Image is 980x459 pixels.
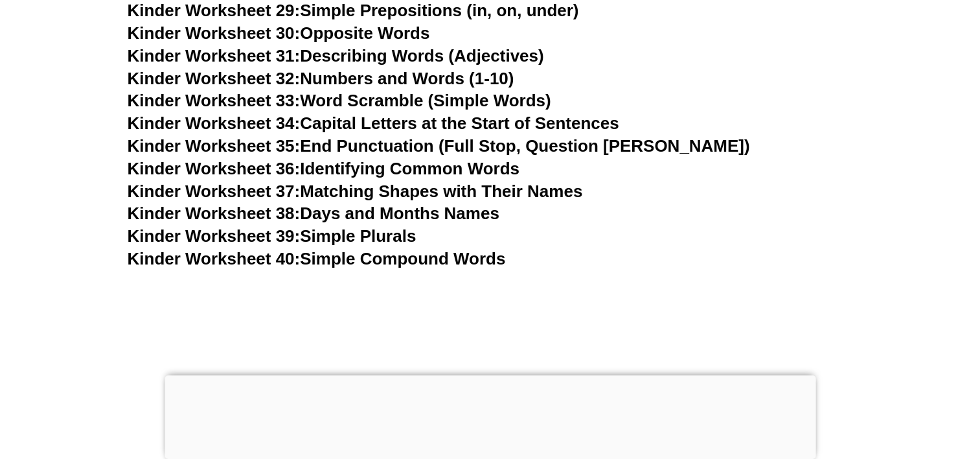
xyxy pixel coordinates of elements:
span: Kinder Worksheet 31: [128,46,301,65]
a: Kinder Worksheet 37:Matching Shapes with Their Names [128,182,583,201]
iframe: Advertisement [165,375,815,456]
span: Kinder Worksheet 38: [128,204,301,223]
a: Kinder Worksheet 32:Numbers and Words (1-10) [128,69,514,88]
a: Kinder Worksheet 30:Opposite Words [128,23,430,43]
span: Kinder Worksheet 36: [128,159,301,178]
span: Kinder Worksheet 37: [128,182,301,201]
span: Kinder Worksheet 32: [128,69,301,88]
a: Kinder Worksheet 36:Identifying Common Words [128,159,519,178]
a: Kinder Worksheet 40:Simple Compound Words [128,249,506,268]
span: Kinder Worksheet 33: [128,91,301,110]
span: Kinder Worksheet 34: [128,113,301,133]
iframe: Advertisement [128,271,853,458]
a: Kinder Worksheet 35:End Punctuation (Full Stop, Question [PERSON_NAME]) [128,136,750,156]
span: Kinder Worksheet 40: [128,249,301,268]
a: Kinder Worksheet 29:Simple Prepositions (in, on, under) [128,1,579,20]
a: Kinder Worksheet 33:Word Scramble (Simple Words) [128,91,551,110]
span: Kinder Worksheet 30: [128,23,301,43]
a: Kinder Worksheet 39:Simple Plurals [128,226,416,246]
span: Kinder Worksheet 35: [128,136,301,156]
a: Kinder Worksheet 38:Days and Months Names [128,204,499,223]
a: Kinder Worksheet 31:Describing Words (Adjectives) [128,46,544,65]
span: Kinder Worksheet 29: [128,1,301,20]
span: Kinder Worksheet 39: [128,226,301,246]
iframe: Chat Widget [764,313,980,459]
a: Kinder Worksheet 34:Capital Letters at the Start of Sentences [128,113,619,133]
